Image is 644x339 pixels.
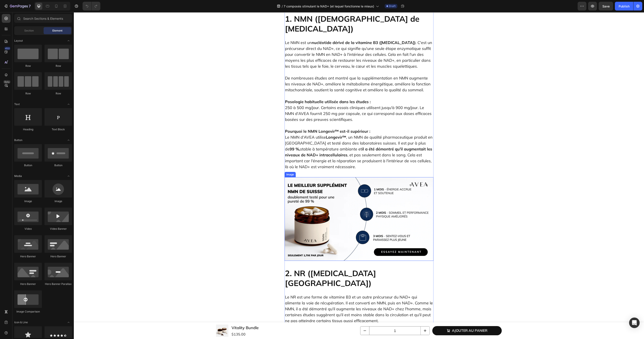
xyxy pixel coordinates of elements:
span: Element [52,29,62,33]
div: Button [44,163,72,167]
div: Hero Banner [14,254,42,258]
span: Button [14,138,22,142]
p: 250 à 500 mg/jour. Certains essais cliniques utilisent jusqu'à 900 mg/jour. Le NMN d'AVEA fournit... [211,81,359,110]
div: Image [212,160,221,164]
span: Icon & Line [14,320,28,324]
div: Video Banner [44,227,72,231]
strong: Pourquoi le NMN Longevir™ est-il supérieur : [211,117,296,122]
img: gempages_537282813339108432-445b8b1e-ef6f-4aaa-a5ee-e35a9885c660.webp [211,165,360,249]
strong: 99 %, [216,134,226,139]
div: $135.00 [157,319,185,325]
p: Le NMN est un . C'est un précurseur direct du NAD+, ce qui signifie qu'une seule étape enzymatiqu... [211,27,359,57]
button: 7 [2,2,33,11]
div: Ajouter au panier [378,316,414,321]
div: Hero Banner Parallax [44,282,72,286]
p: Le NMN d'AVEA utilise , un NMN de qualité pharmaceutique produit en [GEOGRAPHIC_DATA] et testé da... [211,122,359,157]
div: Text Block [44,127,72,131]
div: Button [14,163,42,167]
div: Hero Banner [14,282,42,286]
span: Section [24,29,34,33]
div: Row [44,64,72,68]
div: Image [14,199,42,203]
span: Draft [389,4,396,8]
div: Heading [14,127,42,131]
button: increment [347,314,356,323]
strong: il a été démontré qu'il augmentait les niveaux de NAD+ intracellulaires [211,134,358,145]
div: Undo/Redo [83,2,100,11]
p: De nombreuses études ont montré que la supplémentation en NMN augmente les niveaux de NAD+, améli... [211,57,359,81]
span: 7 composés stimulant le NAD+ (et lequel fonctionne le mieux) [284,4,374,9]
p: 7 [29,4,31,9]
input: quantity [295,314,347,323]
span: / [282,4,283,9]
div: Video [14,227,42,231]
div: Hero Banner [44,254,72,258]
span: Toggle open [65,37,72,44]
strong: Longevir™ [252,122,272,127]
div: Publish [619,4,630,9]
span: Toggle open [65,137,72,144]
div: Row [14,92,42,95]
h2: 1. NMN ([DEMOGRAPHIC_DATA] de [MEDICAL_DATA]) [211,1,360,22]
iframe: Design area [74,12,644,339]
strong: nucléotide dérivé de la vitamine B3 [238,28,304,33]
button: decrement [287,314,295,323]
span: Toggle open [65,319,72,326]
span: Toggle open [65,173,72,180]
strong: ([MEDICAL_DATA]) [305,28,342,33]
h1: Vitality Bundle [157,312,185,319]
div: Beta [3,80,11,84]
button: Ajouter au panier [359,314,428,323]
span: Save [602,4,610,8]
div: Row [14,64,42,68]
div: Open Intercom Messenger [629,318,640,328]
button: Publish [615,2,633,11]
div: Image [44,199,72,203]
div: Row [44,92,72,95]
div: 450 [4,47,11,50]
button: Save [599,2,613,11]
span: Toggle open [65,101,72,108]
div: Image Comparison [14,310,42,314]
strong: Posologie habituelle utilisée dans les études : [211,87,297,92]
span: Text [14,102,20,106]
input: Search Sections & Elements [14,14,72,23]
span: Media [14,174,22,178]
span: Layout [14,39,23,43]
p: Le NR est une forme de vitamine B3 et un autre précurseur du NAD+ qui alimente la voie de récupér... [211,282,359,311]
h2: 2. NR ([MEDICAL_DATA][GEOGRAPHIC_DATA]) [211,256,360,276]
